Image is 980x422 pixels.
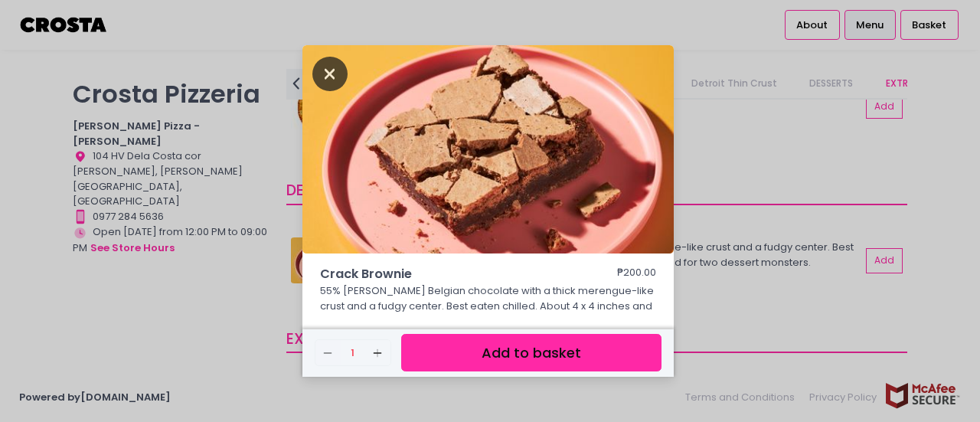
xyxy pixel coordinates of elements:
[312,65,348,80] button: Close
[320,283,657,329] p: 55% [PERSON_NAME] Belgian chocolate with a thick merengue-like crust and a fudgy center. Best eat...
[401,334,661,371] button: Add to basket
[320,265,573,283] span: Crack Brownie
[302,45,674,254] img: Crack Brownie
[617,265,656,283] div: ₱200.00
